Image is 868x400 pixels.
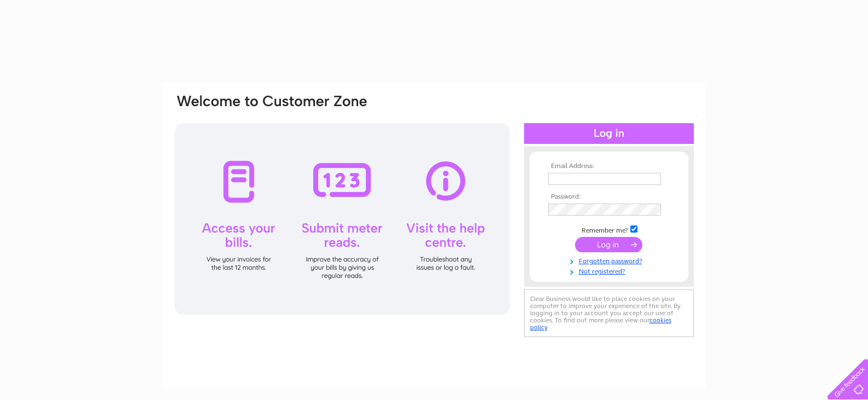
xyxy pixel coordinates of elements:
div: Clear Business would like to place cookies on your computer to improve your experience of the sit... [524,289,694,337]
a: Forgotten password? [548,255,672,265]
a: cookies policy [530,316,671,331]
input: Submit [575,237,642,252]
a: Not registered? [548,265,672,276]
td: Remember me? [545,224,672,235]
th: Password: [545,193,672,201]
th: Email Address: [545,163,672,170]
